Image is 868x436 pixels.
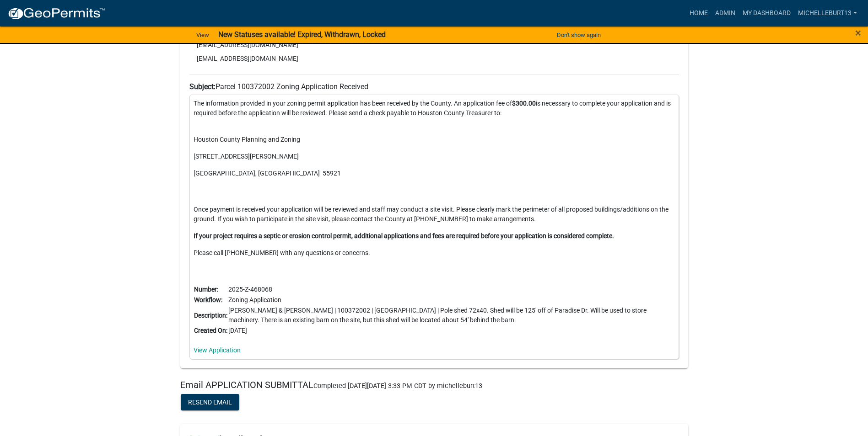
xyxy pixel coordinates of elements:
p: Houston County Planning and Zoning [194,135,675,144]
p: Please call [PHONE_NUMBER] with any questions or concerns. [194,248,675,258]
strong: If your project requires a septic or erosion control permit, additional applications and fees are... [194,232,614,239]
p: [STREET_ADDRESS][PERSON_NAME] [194,152,675,161]
p: [GEOGRAPHIC_DATA], [GEOGRAPHIC_DATA] 55921 [194,169,675,197]
p: The information provided in your zoning permit application has been received by the County. An ap... [194,99,675,128]
h6: Parcel 100372002 Zoning Application Received [189,82,679,91]
a: View [193,27,213,43]
button: Close [855,27,861,38]
li: [EMAIL_ADDRESS][DOMAIN_NAME] [189,52,679,65]
a: Admin [712,5,739,22]
td: 2025-Z-468068 [228,284,675,295]
b: Workflow: [194,296,222,303]
a: michelleburt13 [794,5,861,22]
a: Home [686,5,712,22]
button: Resend Email [181,394,239,410]
b: Description: [194,312,227,319]
span: × [855,27,861,39]
b: Number: [194,286,218,293]
strong: New Statuses available! Expired, Withdrawn, Locked [218,30,386,39]
button: Don't show again [553,27,604,43]
a: My Dashboard [739,5,794,22]
td: [DATE] [228,325,675,336]
strong: Subject: [189,82,216,91]
b: Created On: [194,327,227,334]
span: Completed [DATE][DATE] 3:33 PM CDT by michelleburt13 [313,382,482,390]
td: [PERSON_NAME] & [PERSON_NAME] | 100372002 | [GEOGRAPHIC_DATA] | Pole shed 72x40. Shed will be 125... [228,305,675,325]
h5: Email APPLICATION SUBMITTAL [180,379,688,390]
a: View Application [194,346,241,354]
strong: $300.00 [512,100,536,107]
li: [EMAIL_ADDRESS][DOMAIN_NAME] [189,38,679,52]
span: Resend Email [188,399,232,406]
p: Once payment is received your application will be reviewed and staff may conduct a site visit. Pl... [194,205,675,224]
td: Zoning Application [228,295,675,305]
